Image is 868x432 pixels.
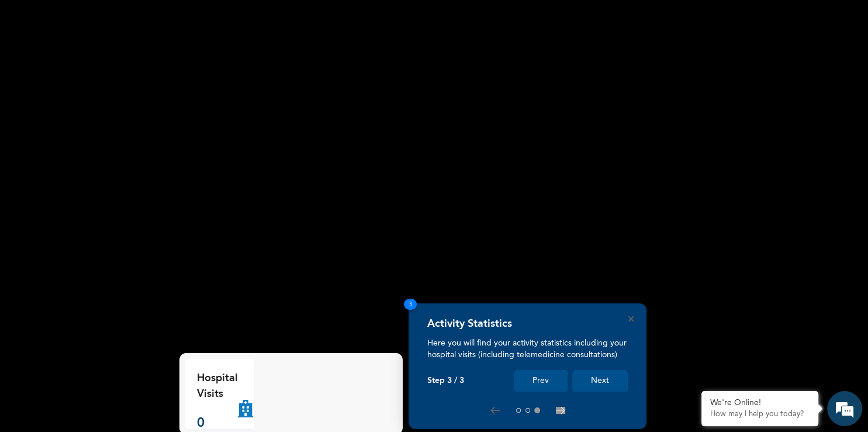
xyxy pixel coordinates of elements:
[197,371,238,402] p: Hospital Visits
[427,376,464,386] p: Step 3 / 3
[572,370,628,392] button: Next
[427,337,628,361] p: Here you will find your activity statistics including your hospital visits (including telemedicin...
[628,316,634,322] button: Close
[710,398,810,408] div: We're Online!
[710,410,810,419] p: How may I help you today?
[514,370,568,392] button: Prev
[404,299,417,310] span: 3
[427,317,512,330] h4: Activity Statistics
